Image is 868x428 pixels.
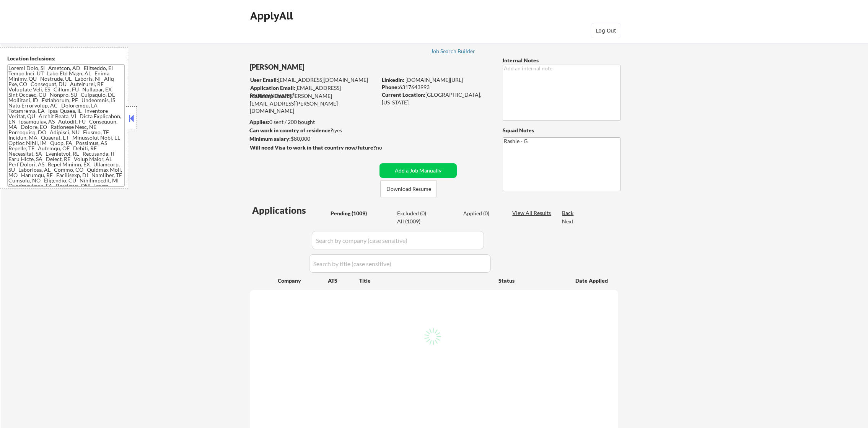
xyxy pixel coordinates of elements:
[397,218,435,225] div: All (1009)
[431,49,476,54] div: Job Search Builder
[431,48,476,56] a: Job Search Builder
[252,206,328,215] div: Applications
[376,144,398,151] div: no
[250,76,278,83] strong: User Email:
[382,84,399,90] strong: Phone:
[498,273,564,287] div: Status
[463,210,502,217] div: Applied (0)
[382,76,404,83] strong: LinkedIn:
[397,210,435,217] div: Excluded (0)
[575,277,609,285] div: Date Applied
[359,277,491,285] div: Title
[503,127,620,134] div: Squad Notes
[591,23,621,38] button: Log Out
[503,57,620,64] div: Internal Notes
[250,84,377,99] div: [EMAIL_ADDRESS][DOMAIN_NAME]
[312,231,484,249] input: Search by company (case sensitive)
[249,127,375,134] div: yes
[382,83,490,91] div: 6317643993
[250,144,377,151] strong: Will need Visa to work in that country now/future?:
[382,91,425,98] strong: Current Location:
[331,210,369,217] div: Pending (1009)
[250,62,407,72] div: [PERSON_NAME]
[328,277,359,285] div: ATS
[382,91,490,106] div: [GEOGRAPHIC_DATA], [US_STATE]
[379,163,457,178] button: Add a Job Manually
[250,92,377,115] div: [PERSON_NAME][EMAIL_ADDRESS][PERSON_NAME][DOMAIN_NAME]
[249,118,377,126] div: 0 sent / 200 bought
[249,135,377,143] div: $80,000
[250,85,295,91] strong: Application Email:
[249,127,334,133] strong: Can work in country of residence?:
[512,209,553,217] div: View All Results
[562,209,574,217] div: Back
[278,277,328,285] div: Company
[406,76,463,83] a: [DOMAIN_NAME][URL]
[309,254,491,273] input: Search by title (case sensitive)
[249,119,269,125] strong: Applies:
[250,93,290,99] strong: Mailslurp Email:
[249,135,291,142] strong: Minimum salary:
[250,9,295,22] div: ApplyAll
[380,180,437,197] button: Download Resume
[250,76,377,84] div: [EMAIL_ADDRESS][DOMAIN_NAME]
[7,55,125,62] div: Location Inclusions:
[562,218,574,225] div: Next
